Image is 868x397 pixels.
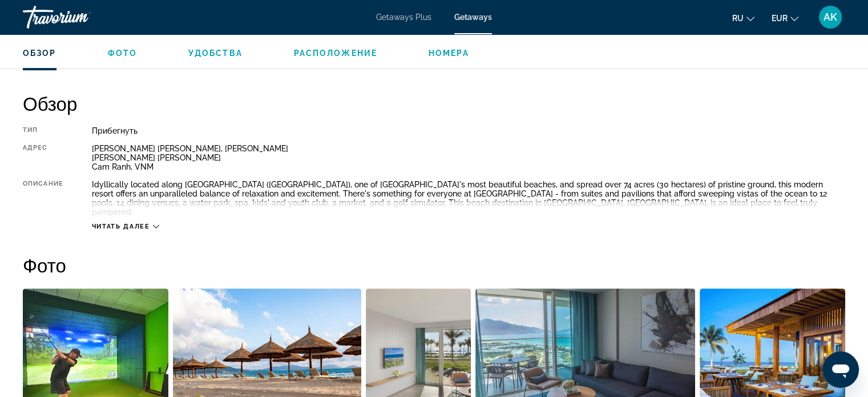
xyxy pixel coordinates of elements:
[772,10,798,26] button: Change currency
[429,48,469,58] button: Номера
[23,180,63,216] div: Описание
[23,92,845,115] h2: Обзор
[108,48,137,58] button: Фото
[376,13,431,22] a: Getaways Plus
[815,5,845,29] button: User Menu
[429,49,469,58] span: Номера
[23,144,63,171] div: Адрес
[23,2,137,32] a: Travorium
[92,222,159,231] button: Читать далее
[23,254,845,276] h2: Фото
[822,351,859,388] iframe: Кнопка запуска окна обмена сообщениями
[823,11,837,23] span: AK
[92,126,845,135] div: Прибегнуть
[454,13,492,22] a: Getaways
[92,223,150,230] span: Читать далее
[732,10,754,26] button: Change language
[772,14,788,23] span: EUR
[92,144,845,171] div: [PERSON_NAME] [PERSON_NAME], [PERSON_NAME] [PERSON_NAME] [PERSON_NAME] Cam Ranh, VNM
[294,49,377,58] span: Расположение
[188,49,243,58] span: Удобства
[23,126,63,135] div: Тип
[108,49,137,58] span: Фото
[92,180,845,216] div: Idyllically located along [GEOGRAPHIC_DATA] ([GEOGRAPHIC_DATA]), one of [GEOGRAPHIC_DATA]'s most ...
[23,49,56,58] span: Обзор
[23,48,56,58] button: Обзор
[732,14,744,23] span: ru
[294,48,377,58] button: Расположение
[188,48,243,58] button: Удобства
